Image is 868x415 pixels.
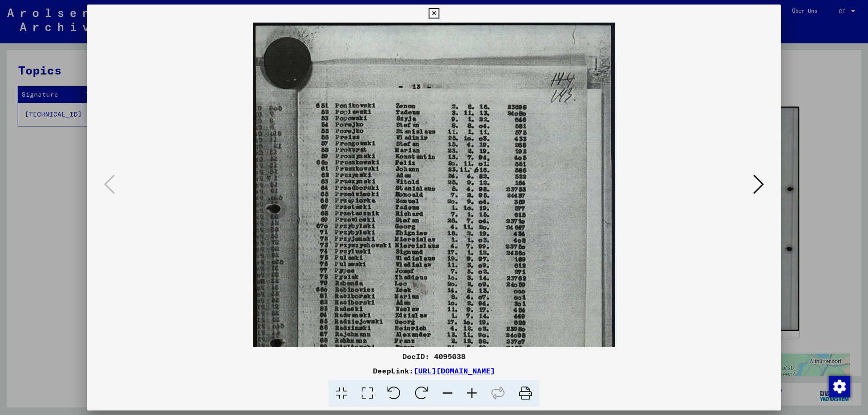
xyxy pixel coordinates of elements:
img: Zustimmung ändern [829,376,850,397]
div: DeepLink: [87,365,781,376]
div: DocID: 4095038 [87,351,781,362]
div: Zustimmung ändern [828,375,850,397]
a: [URL][DOMAIN_NAME] [414,366,495,375]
